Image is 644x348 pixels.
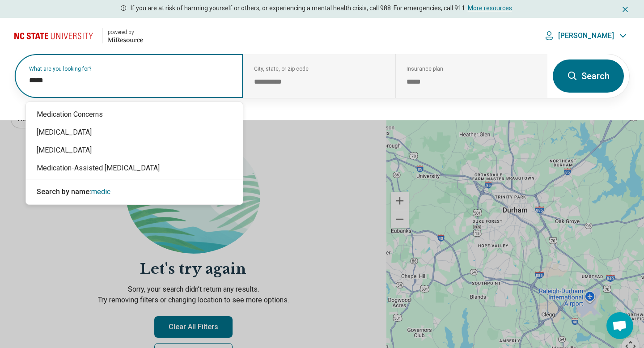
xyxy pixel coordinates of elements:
[29,66,232,72] label: What are you looking for?
[37,187,91,196] span: Search by name:
[14,25,97,47] img: North Carolina State University
[558,31,614,40] p: [PERSON_NAME]
[26,102,243,204] div: Suggestions
[468,4,512,12] a: More resources
[91,187,110,196] span: medic
[26,141,243,159] div: [MEDICAL_DATA]
[26,123,243,141] div: [MEDICAL_DATA]
[621,4,630,14] button: Dismiss
[131,4,512,13] p: If you are at risk of harming yourself or others, or experiencing a mental health crisis, call 98...
[606,312,633,339] div: Open chat
[553,59,624,93] button: Search
[26,106,243,123] div: Medication Concerns
[108,28,143,36] div: powered by
[26,159,243,177] div: Medication-Assisted [MEDICAL_DATA]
